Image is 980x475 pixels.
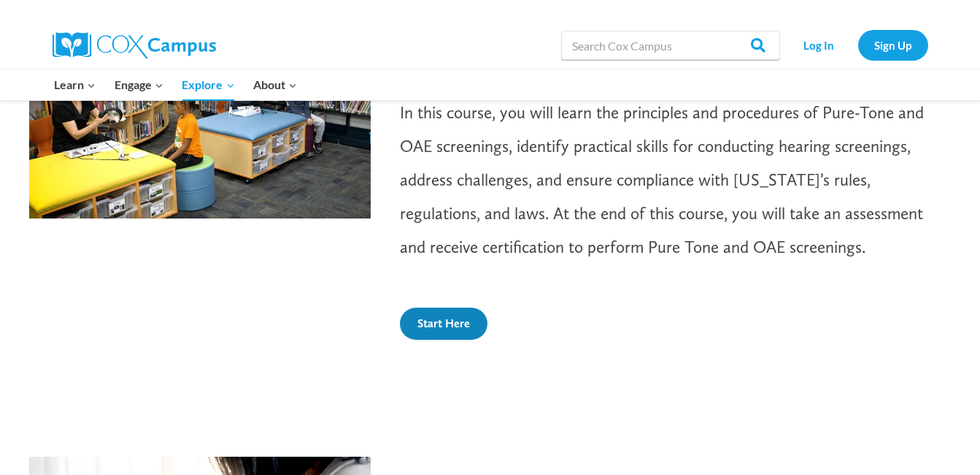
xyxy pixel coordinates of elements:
span: In this course, you will learn the principles and procedures of Pure-Tone and OAE screenings, ide... [400,102,924,257]
a: Log In [787,30,851,60]
a: Sign Up [858,30,928,60]
nav: Secondary Navigation [787,30,928,60]
button: Child menu of About [244,69,306,100]
a: Start Here [400,308,487,340]
img: Cox Campus [53,32,216,58]
button: Child menu of Engage [105,69,173,100]
button: Child menu of Explore [173,69,244,100]
input: Search Cox Campus [561,31,780,60]
button: Child menu of Learn [45,69,106,100]
img: EI_12_Screening_Control_b [29,28,371,218]
nav: Primary Navigation [45,69,306,100]
span: Start Here [417,316,470,330]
